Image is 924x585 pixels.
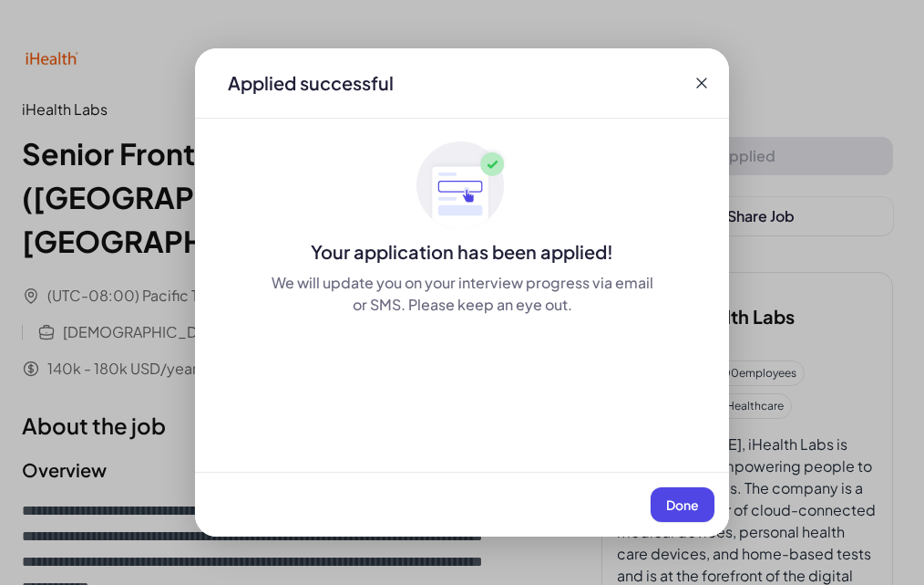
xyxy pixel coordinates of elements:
[195,239,729,265] div: Your application has been applied!
[416,141,508,232] img: ApplyedMaskGroup3.svg
[228,70,394,96] div: Applied successful
[651,487,714,522] button: Done
[666,496,699,513] span: Done
[268,272,656,316] div: We will update you on your interview progress via email or SMS. Please keep an eye out.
